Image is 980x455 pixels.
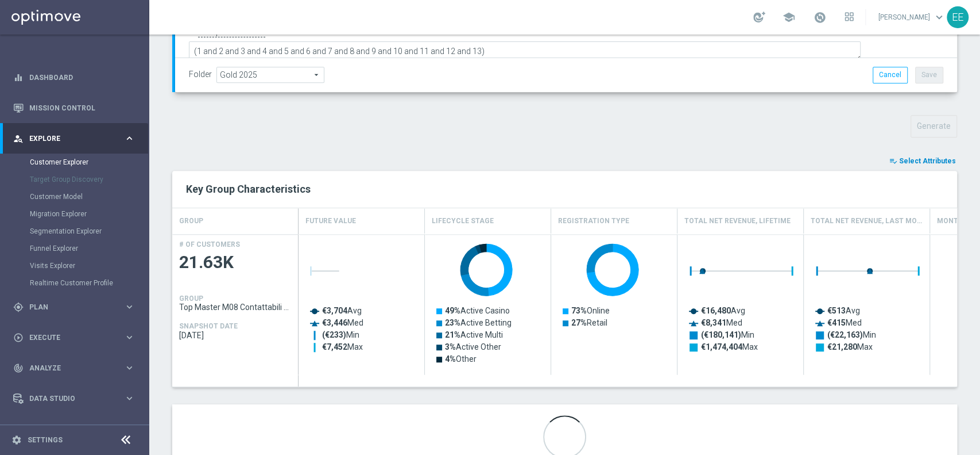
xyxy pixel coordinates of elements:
[13,134,135,143] button: person_search Explore keyboard_arrow_right
[13,364,135,373] button: track_changes Analyze keyboard_arrow_right
[432,211,494,231] h4: Lifecycle Stage
[445,306,510,315] text: Active Casino
[899,157,956,165] span: Select Attributes
[305,211,356,231] h4: Future Value
[30,278,119,288] a: Realtime Customer Profile
[322,342,347,351] tspan: €7,452
[13,72,24,83] i: equalizer
[13,302,24,312] i: gps_fixed
[28,437,63,443] a: Settings
[13,393,124,404] div: Data Studio
[30,209,119,219] a: Migration Explorer
[13,394,135,403] button: Data Studio keyboard_arrow_right
[571,318,607,327] text: Retail
[701,330,741,340] tspan: (€180,141)
[13,332,124,343] div: Execute
[701,306,745,315] text: Avg
[13,363,124,373] div: Analyze
[30,257,148,274] div: Visits Explorer
[11,435,22,445] i: settings
[933,11,946,24] span: keyboard_arrow_down
[445,318,512,327] text: Active Betting
[445,342,501,351] text: Active Other
[179,251,292,274] span: 21.63K
[445,330,503,339] text: Active Multi
[124,133,135,144] i: keyboard_arrow_right
[13,303,135,312] button: gps_fixed Plan keyboard_arrow_right
[124,393,135,404] i: keyboard_arrow_right
[445,306,460,315] tspan: 49%
[13,93,135,123] div: Mission Control
[179,295,203,303] h4: GROUP
[29,395,124,402] span: Data Studio
[29,414,120,444] a: Optibot
[179,322,238,330] h4: SNAPSHOT DATE
[827,342,873,351] text: Max
[889,157,897,165] i: playlist_add_check
[558,211,629,231] h4: Registration Type
[124,362,135,373] i: keyboard_arrow_right
[30,205,148,223] div: Migration Explorer
[29,93,135,123] a: Mission Control
[29,304,124,311] span: Plan
[322,330,359,340] text: Min
[684,211,791,231] h4: Total Net Revenue, Lifetime
[13,73,135,82] button: equalizer Dashboard
[30,158,119,167] a: Customer Explorer
[701,342,758,351] text: Max
[179,240,240,248] h4: # OF CUSTOMERS
[888,155,957,167] button: playlist_add_check Select Attributes
[445,354,456,364] tspan: 4%
[179,303,292,312] span: Top Master M08 Contattabili 2025
[30,192,119,201] a: Customer Model
[911,115,957,137] button: Generate
[189,70,212,79] label: Folder
[13,133,124,144] div: Explore
[30,240,148,257] div: Funnel Explorer
[571,318,587,327] tspan: 27%
[29,62,135,93] a: Dashboard
[827,342,857,351] tspan: €21,280
[571,306,587,315] tspan: 73%
[29,135,124,142] span: Explore
[179,211,203,231] h4: GROUP
[13,333,135,342] button: play_circle_outline Execute keyboard_arrow_right
[322,306,362,315] text: Avg
[30,223,148,240] div: Segmentation Explorer
[827,306,846,315] tspan: €513
[701,306,731,315] tspan: €16,480
[30,188,148,205] div: Customer Model
[811,211,923,231] h4: Total Net Revenue, Last Month
[13,104,135,113] button: Mission Control
[445,318,460,327] tspan: 23%
[915,67,943,83] button: Save
[873,67,908,83] button: Cancel
[13,363,24,373] i: track_changes
[947,6,969,28] div: EE
[322,330,346,340] tspan: (€233)
[124,301,135,312] i: keyboard_arrow_right
[29,334,124,341] span: Execute
[186,182,943,196] h2: Key Group Characteristics
[827,318,846,327] tspan: €415
[29,365,124,372] span: Analyze
[30,261,119,270] a: Visits Explorer
[701,318,726,327] tspan: €8,341
[827,330,863,340] tspan: (€22,163)
[827,330,876,340] text: Min
[13,424,24,434] i: lightbulb
[13,414,135,444] div: Optibot
[13,332,24,343] i: play_circle_outline
[701,318,742,327] text: Med
[701,342,743,351] tspan: €1,474,404
[13,302,124,312] div: Plan
[445,330,460,339] tspan: 21%
[445,354,477,364] text: Other
[124,332,135,343] i: keyboard_arrow_right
